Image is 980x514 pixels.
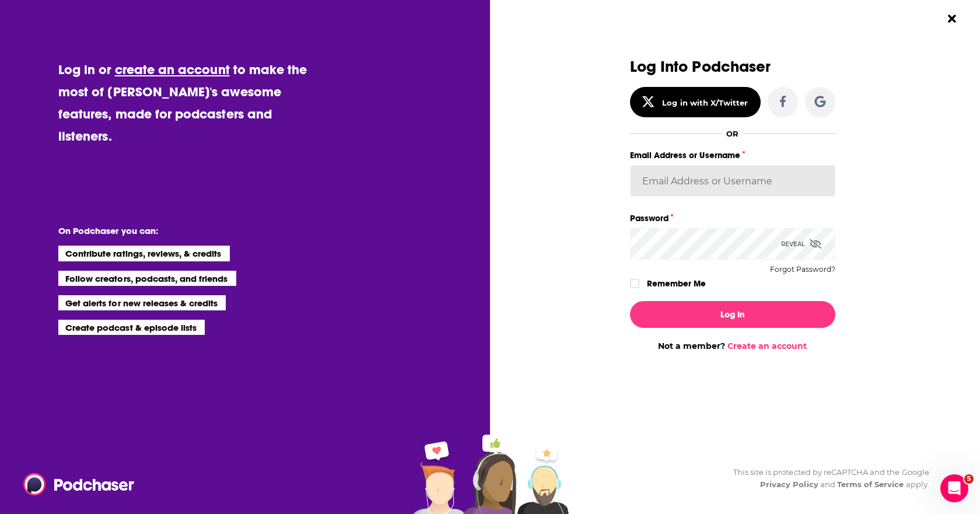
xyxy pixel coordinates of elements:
[630,87,761,117] button: Log in with X/Twitter
[630,148,835,163] label: Email Address or Username
[941,8,963,30] button: Close Button
[23,473,126,495] a: Podchaser - Follow, Share and Rate Podcasts
[630,211,835,226] label: Password
[58,271,236,286] li: Follow creators, podcasts, and friends
[727,341,807,351] a: Create an account
[662,98,748,107] div: Log in with X/Twitter
[115,61,230,78] a: create an account
[58,295,226,310] li: Get alerts for new releases & credits
[58,225,292,236] li: On Podchaser you can:
[837,480,904,489] a: Terms of Service
[630,301,835,328] button: Log In
[770,265,835,274] button: Forgot Password?
[58,246,230,261] li: Contribute ratings, reviews, & credits
[781,228,821,260] div: Reveal
[726,129,738,138] div: OR
[630,341,835,351] div: Not a member?
[58,320,205,335] li: Create podcast & episode lists
[630,58,835,75] h3: Log Into Podchaser
[760,480,818,489] a: Privacy Policy
[23,473,135,495] img: Podchaser - Follow, Share and Rate Podcasts
[724,466,929,491] div: This site is protected by reCAPTCHA and the Google and apply.
[940,474,968,502] iframe: Intercom live chat
[630,165,835,197] input: Email Address or Username
[647,276,706,291] label: Remember Me
[964,474,974,484] span: 5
